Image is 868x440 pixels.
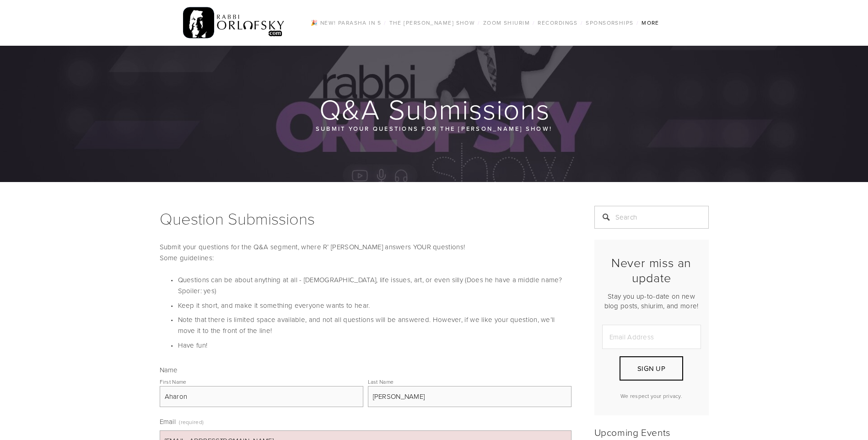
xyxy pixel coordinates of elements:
a: Zoom Shiurim [480,17,533,29]
p: Stay you up-to-date on new blog posts, shiurim, and more! [602,291,701,311]
h1: Question Submissions [160,206,571,231]
h2: Never miss an update [602,255,701,285]
span: / [636,19,639,27]
p: Keep it short, and make it something everyone wants to hear. [178,300,571,311]
p: Questions can be about anything at all - [DEMOGRAPHIC_DATA], life issues, art, or even silly (Doe... [178,274,571,296]
a: The [PERSON_NAME] Show [387,17,478,29]
input: Email Address [602,325,701,349]
span: (required) [179,415,204,429]
span: / [533,19,535,27]
span: / [384,19,386,27]
input: Search [594,206,709,229]
p: Note that there is limited space available, and not all questions will be answered. However, if w... [178,314,571,336]
p: We respect your privacy. [602,392,701,400]
span: Email [160,417,176,426]
span: Name [160,365,178,375]
div: Last Name [368,378,394,386]
a: Sponsorships [583,17,636,29]
div: First Name [160,378,187,386]
p: Submit your questions for the [PERSON_NAME] Show! [215,123,654,134]
img: RabbiOrlofsky.com [183,5,285,41]
button: Sign Up [620,356,683,381]
a: More [639,17,662,29]
span: / [478,19,480,27]
h1: Q&A Submissions [160,94,710,123]
a: Recordings [535,17,580,29]
a: 🎉 NEW! Parasha in 5 [308,17,384,29]
h2: Upcoming Events [594,426,709,438]
p: Submit your questions for the Q&A segment, where R’ [PERSON_NAME] answers YOUR questions! Some gu... [160,241,571,263]
span: Sign Up [637,364,665,373]
span: / [581,19,583,27]
p: Have fun! [178,340,571,351]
